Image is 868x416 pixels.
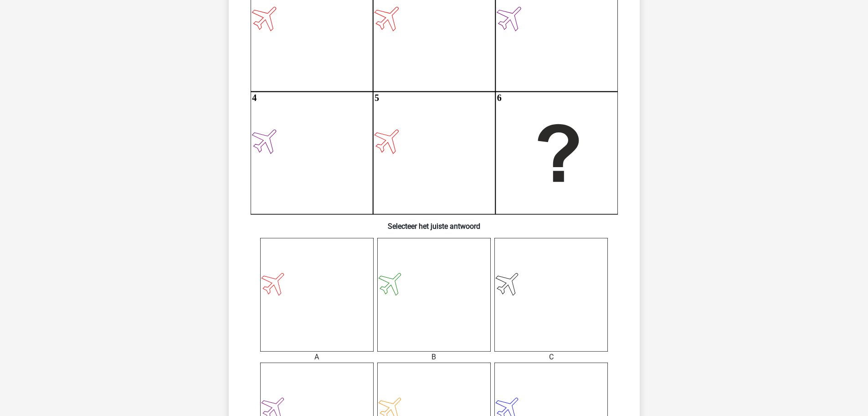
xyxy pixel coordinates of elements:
text: 5 [375,93,379,103]
h6: Selecteer het juiste antwoord [243,215,625,231]
div: B [370,352,498,363]
text: 6 [497,93,501,103]
div: C [488,352,615,363]
text: 4 [252,93,257,103]
div: A [253,352,380,363]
